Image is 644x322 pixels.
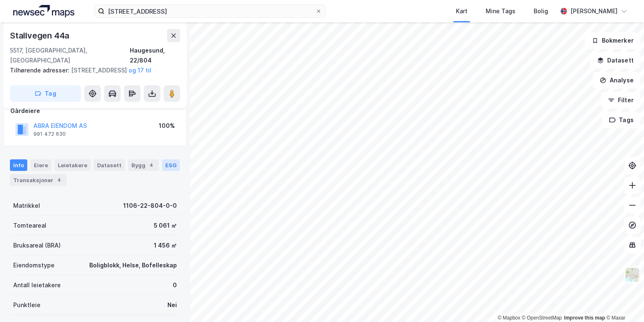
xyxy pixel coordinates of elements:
[10,106,180,116] div: Gårdeiere
[173,280,177,290] div: 0
[601,92,641,108] button: Filter
[130,46,180,65] div: Haugesund, 22/804
[590,52,641,69] button: Datasett
[33,131,66,137] div: 991 472 630
[89,260,177,270] div: Boligblokk, Helse, Bofelleskap
[10,29,71,42] div: Stallvegen 44a
[105,5,315,17] input: Søk på adresse, matrikkel, gårdeiere, leietakere eller personer
[625,267,640,283] img: Z
[498,315,520,321] a: Mapbox
[13,260,55,270] div: Eiendomstype
[10,67,71,74] span: Tilhørende adresser:
[585,32,641,49] button: Bokmerker
[128,159,159,171] div: Bygg
[522,315,562,321] a: OpenStreetMap
[147,161,155,169] div: 4
[167,300,177,310] div: Nei
[13,280,61,290] div: Antall leietakere
[602,112,641,128] button: Tags
[154,240,177,250] div: 1 456 ㎡
[94,159,125,171] div: Datasett
[55,159,91,171] div: Leietakere
[159,121,175,131] div: 100%
[10,46,130,65] div: 5517, [GEOGRAPHIC_DATA], [GEOGRAPHIC_DATA]
[486,6,515,16] div: Mine Tags
[13,5,74,17] img: logo.a4113a55bc3d86da70a041830d287a7e.svg
[55,176,63,184] div: 4
[13,240,61,250] div: Bruksareal (BRA)
[13,201,40,211] div: Matrikkel
[154,221,177,231] div: 5 061 ㎡
[603,282,644,322] iframe: Chat Widget
[534,6,548,16] div: Bolig
[10,65,174,75] div: [STREET_ADDRESS]
[10,174,67,186] div: Transaksjoner
[123,201,177,211] div: 1106-22-804-0-0
[162,159,180,171] div: ESG
[593,72,641,89] button: Analyse
[13,300,41,310] div: Punktleie
[10,159,27,171] div: Info
[10,85,81,102] button: Tag
[31,159,51,171] div: Eiere
[456,6,467,16] div: Kart
[603,282,644,322] div: Kontrollprogram for chat
[564,315,605,321] a: Improve this map
[13,221,46,231] div: Tomteareal
[570,6,618,16] div: [PERSON_NAME]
